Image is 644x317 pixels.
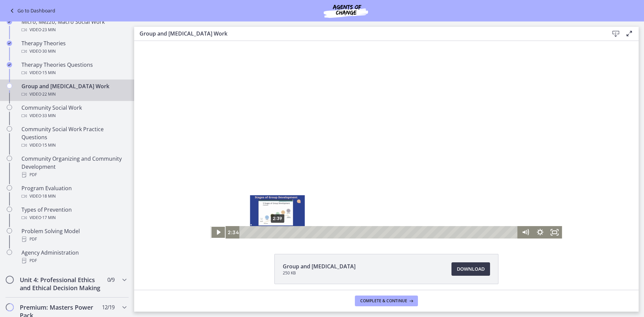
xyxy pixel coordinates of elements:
div: PDF [21,171,126,179]
div: Micro, Mezzo, Macro Social Work [21,18,126,34]
span: · 18 min [41,192,56,200]
i: Completed [7,19,12,24]
span: · 23 min [41,26,56,34]
span: · 33 min [41,112,56,120]
div: Group and [MEDICAL_DATA] Work [21,82,126,98]
span: · 17 min [41,214,56,222]
div: Video [21,192,126,200]
div: PDF [21,235,126,243]
div: Program Evaluation [21,184,126,200]
span: Download [457,265,485,273]
span: · 22 min [41,90,56,98]
div: PDF [21,257,126,265]
div: Therapy Theories [21,39,126,55]
iframe: Video Lesson [134,41,639,239]
span: 12 / 19 [102,303,114,311]
div: Video [21,26,126,34]
button: Mute [384,185,399,198]
div: Video [21,47,126,55]
a: Go to Dashboard [8,7,55,15]
a: Download [451,262,490,276]
button: Show settings menu [398,185,413,198]
span: 0 / 9 [107,276,114,284]
button: Fullscreen [413,185,428,198]
span: · 15 min [41,141,56,149]
h3: Group and [MEDICAL_DATA] Work [140,30,598,38]
div: Problem Solving Model [21,227,126,243]
span: · 15 min [41,69,56,77]
h2: Unit 4: Professional Ethics and Ethical Decision Making [20,276,102,292]
div: Community Organizing and Community Development [21,155,126,179]
span: 250 KB [283,270,356,276]
div: Community Social Work Practice Questions [21,125,126,149]
div: Video [21,112,126,120]
div: Video [21,69,126,77]
div: Video [21,90,126,98]
div: Video [21,141,126,149]
span: · 30 min [41,47,56,55]
div: Community Social Work [21,104,126,120]
img: Agents of Change Social Work Test Prep [306,3,386,19]
span: Group and [MEDICAL_DATA] [283,262,356,270]
div: Video [21,214,126,222]
div: Types of Prevention [21,206,126,222]
div: Therapy Theories Questions [21,61,126,77]
button: Complete & continue [355,296,418,306]
span: Complete & continue [360,298,407,304]
div: Agency Administration [21,249,126,265]
i: Completed [7,62,12,67]
i: Completed [7,41,12,46]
